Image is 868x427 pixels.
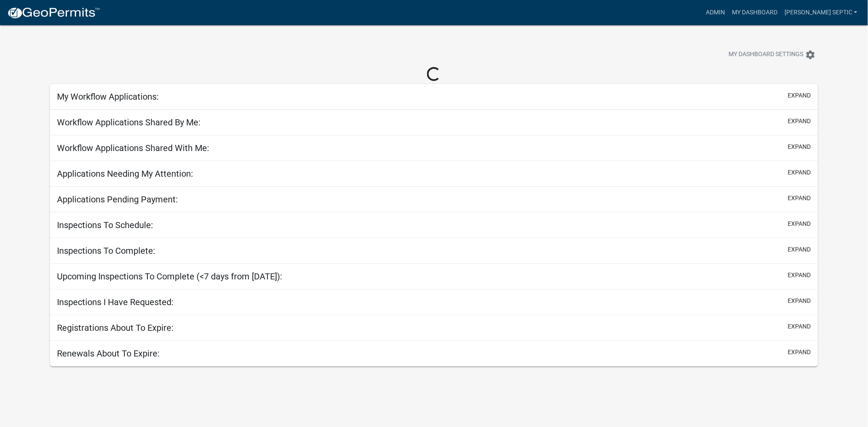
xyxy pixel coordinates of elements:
h5: Applications Needing My Attention: [57,168,193,179]
button: expand [788,91,811,100]
button: expand [788,194,811,203]
i: settings [805,50,816,60]
h5: Workflow Applications Shared By Me: [57,117,200,128]
a: Admin [702,4,728,21]
button: expand [788,245,811,254]
button: expand [788,117,811,126]
button: expand [788,296,811,306]
h5: Inspections To Complete: [57,245,155,256]
button: expand [788,219,811,229]
button: expand [788,142,811,151]
h5: Renewals About To Expire: [57,348,160,359]
button: expand [788,271,811,280]
span: My Dashboard Settings [729,50,804,60]
button: expand [788,348,811,357]
h5: Inspections To Schedule: [57,220,153,230]
h5: Applications Pending Payment: [57,194,178,205]
button: My Dashboard Settingssettings [722,46,823,63]
h5: Upcoming Inspections To Complete (<7 days from [DATE]): [57,271,282,282]
h5: Workflow Applications Shared With Me: [57,143,209,153]
h5: Registrations About To Expire: [57,323,174,333]
h5: Inspections I Have Requested: [57,297,174,307]
button: expand [788,168,811,177]
h5: My Workflow Applications: [57,91,159,102]
a: [PERSON_NAME] Septic [781,4,861,21]
button: expand [788,322,811,331]
a: My Dashboard [728,4,781,21]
